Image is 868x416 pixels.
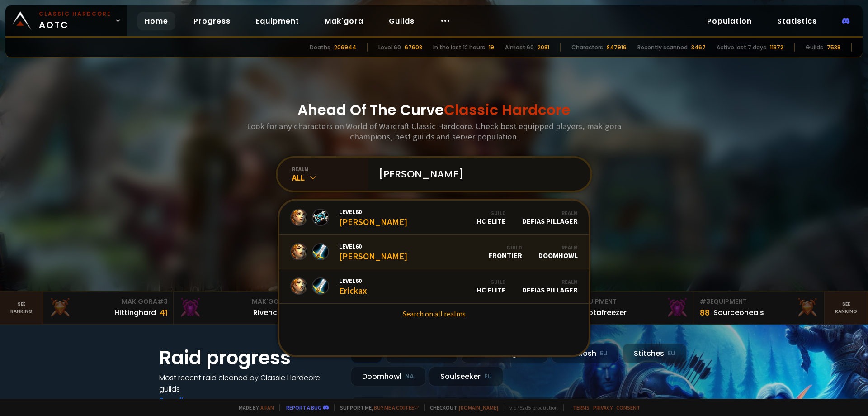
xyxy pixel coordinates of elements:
div: Hittinghard [114,307,156,318]
span: Classic Hardcore [444,100,571,120]
h3: Look for any characters on World of Warcraft Classic Hardcore. Check best equipped players, mak'g... [243,121,625,142]
a: Equipment [249,12,307,30]
div: Nek'Rosh [552,344,619,363]
div: Notafreezer [583,307,627,318]
div: 7538 [827,43,840,52]
div: 847916 [607,43,627,52]
span: # 3 [157,297,168,306]
div: [PERSON_NAME] [339,208,407,227]
div: Realm [538,244,578,251]
a: a fan [260,404,274,411]
small: EU [668,349,675,358]
a: Population [700,12,759,30]
a: Buy me a coffee [374,404,419,411]
div: Characters [571,43,603,52]
div: 11372 [770,43,783,52]
a: Consent [616,404,640,411]
span: Level 60 [339,277,367,285]
div: Frontier [489,244,522,260]
span: AOTC [39,10,111,32]
a: Mak'gora [317,12,371,30]
a: Guilds [382,12,422,30]
a: Terms [573,404,590,411]
div: Erickax [339,277,367,296]
div: 67608 [405,43,422,52]
div: Realm [522,210,578,216]
a: Mak'Gora#2Rivench100 [174,292,304,324]
h1: Ahead Of The Curve [297,99,571,121]
div: Mak'Gora [179,297,298,306]
small: Classic Hardcore [39,10,111,18]
small: NA [405,372,414,381]
a: Privacy [593,404,613,411]
h1: Raid progress [159,344,340,372]
div: Soulseeker [429,367,503,386]
div: Active last 7 days [717,43,766,52]
a: Seeranking [825,292,868,324]
div: 206944 [334,43,356,52]
div: Doomhowl [538,244,578,260]
span: Level 60 [339,242,407,250]
span: v. d752d5 - production [504,404,558,411]
a: Report a bug [286,404,321,411]
div: Defias Pillager [522,210,578,225]
div: 19 [489,43,494,52]
div: Guild [476,278,506,285]
div: Realm [522,278,578,285]
a: Level60[PERSON_NAME]GuildHC EliteRealmDefias Pillager [279,201,589,235]
a: #2Equipment88Notafreezer [564,292,694,324]
a: See all progress [159,395,218,406]
div: Deaths [310,43,330,52]
div: realm [292,166,368,172]
div: HC Elite [476,210,506,225]
a: Level60[PERSON_NAME]GuildFrontierRealmDoomhowl [279,235,589,269]
div: Level 60 [378,43,401,52]
a: Classic HardcoreAOTC [5,5,127,36]
a: Level60ErickaxGuildHC EliteRealmDefias Pillager [279,269,589,304]
a: Mak'Gora#3Hittinghard41 [43,292,174,324]
div: Doomhowl [351,367,425,386]
span: Level 60 [339,208,407,216]
div: In the last 12 hours [433,43,485,52]
div: Defias Pillager [522,278,578,294]
div: 2081 [538,43,549,52]
div: Equipment [570,297,689,306]
span: Support me, [334,404,419,411]
small: EU [484,372,492,381]
a: Home [137,12,175,30]
h4: Most recent raid cleaned by Classic Hardcore guilds [159,372,340,395]
div: Almost 60 [505,43,534,52]
div: 88 [700,306,710,319]
div: Equipment [700,297,819,306]
small: EU [600,349,608,358]
div: All [292,172,368,183]
div: Mak'Gora [49,297,168,306]
div: 3467 [691,43,706,52]
a: Search on all realms [279,304,589,324]
div: Stitches [623,344,687,363]
span: Checkout [424,404,498,411]
a: [DOMAIN_NAME] [459,404,498,411]
div: [PERSON_NAME] [339,242,407,262]
div: Recently scanned [637,43,688,52]
div: HC Elite [476,278,506,294]
div: Rivench [253,307,282,318]
div: Sourceoheals [713,307,764,318]
span: # 3 [700,297,710,306]
a: Statistics [770,12,824,30]
span: Made by [233,404,274,411]
a: Progress [186,12,238,30]
div: Guild [476,210,506,216]
div: Guilds [806,43,823,52]
div: 41 [160,306,168,319]
div: Guild [489,244,522,251]
input: Search a character... [373,158,580,191]
a: #3Equipment88Sourceoheals [694,292,825,324]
